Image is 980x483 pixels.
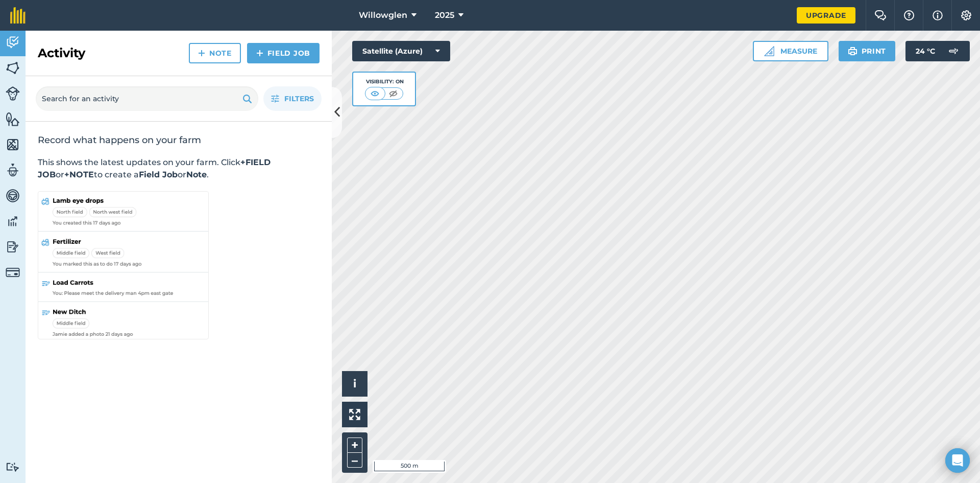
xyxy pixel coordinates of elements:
[916,41,935,61] span: 24 ° C
[342,371,367,397] button: i
[6,462,20,472] img: svg+xml;base64,PD94bWwgdmVyc2lvbj0iMS4wIiBlbmNvZGluZz0idXRmLTgiPz4KPCEtLSBHZW5lcmF0b3I6IEFkb2JlIE...
[945,448,970,473] div: Open Intercom Messenger
[6,163,20,178] img: svg+xml;base64,PD94bWwgdmVyc2lvbj0iMS4wIiBlbmNvZGluZz0idXRmLTgiPz4KPCEtLSBHZW5lcmF0b3I6IEFkb2JlIE...
[874,10,887,20] img: Two speech bubbles overlapping with the left bubble in the forefront
[933,9,943,21] img: svg+xml;base64,PHN2ZyB4bWxucz0iaHR0cDovL3d3dy53My5vcmcvMjAwMC9zdmciIHdpZHRoPSIxNyIgaGVpZ2h0PSIxNy...
[365,78,404,86] div: Visibility: On
[347,453,362,468] button: –
[353,377,356,390] span: i
[64,170,94,179] strong: +NOTE
[139,170,178,179] strong: Field Job
[352,41,450,61] button: Satellite (Azure)
[10,7,26,24] img: fieldmargin Logo
[387,88,400,99] img: svg+xml;base64,PHN2ZyB4bWxucz0iaHR0cDovL3d3dy53My5vcmcvMjAwMC9zdmciIHdpZHRoPSI1MCIgaGVpZ2h0PSI0MC...
[6,137,20,152] img: svg+xml;base64,PHN2ZyB4bWxucz0iaHR0cDovL3d3dy53My5vcmcvMjAwMC9zdmciIHdpZHRoPSI1NiIgaGVpZ2h0PSI2MC...
[764,46,774,56] img: Ruler icon
[905,41,970,61] button: 24 °C
[753,41,828,61] button: Measure
[6,60,20,76] img: svg+xml;base64,PHN2ZyB4bWxucz0iaHR0cDovL3d3dy53My5vcmcvMjAwMC9zdmciIHdpZHRoPSI1NiIgaGVpZ2h0PSI2MC...
[284,93,314,104] span: Filters
[6,265,20,280] img: svg+xml;base64,PD94bWwgdmVyc2lvbj0iMS4wIiBlbmNvZGluZz0idXRmLTgiPz4KPCEtLSBHZW5lcmF0b3I6IEFkb2JlIE...
[349,409,360,420] img: Four arrows, one pointing top left, one top right, one bottom right and the last bottom left
[903,10,915,20] img: A question mark icon
[797,7,855,24] a: Upgrade
[6,35,20,50] img: svg+xml;base64,PD94bWwgdmVyc2lvbj0iMS4wIiBlbmNvZGluZz0idXRmLTgiPz4KPCEtLSBHZW5lcmF0b3I6IEFkb2JlIE...
[38,156,320,181] p: This shows the latest updates on your farm. Click or to create a or .
[839,41,896,61] button: Print
[198,47,205,59] img: svg+xml;base64,PHN2ZyB4bWxucz0iaHR0cDovL3d3dy53My5vcmcvMjAwMC9zdmciIHdpZHRoPSIxNCIgaGVpZ2h0PSIyNC...
[369,88,381,99] img: svg+xml;base64,PHN2ZyB4bWxucz0iaHR0cDovL3d3dy53My5vcmcvMjAwMC9zdmciIHdpZHRoPSI1MCIgaGVpZ2h0PSI0MC...
[38,134,320,146] h2: Record what happens on your farm
[347,438,362,453] button: +
[189,43,241,63] a: Note
[6,239,20,255] img: svg+xml;base64,PD94bWwgdmVyc2lvbj0iMS4wIiBlbmNvZGluZz0idXRmLTgiPz4KPCEtLSBHZW5lcmF0b3I6IEFkb2JlIE...
[247,43,320,63] a: Field Job
[256,47,263,59] img: svg+xml;base64,PHN2ZyB4bWxucz0iaHR0cDovL3d3dy53My5vcmcvMjAwMC9zdmciIHdpZHRoPSIxNCIgaGVpZ2h0PSIyNC...
[6,86,20,101] img: svg+xml;base64,PD94bWwgdmVyc2lvbj0iMS4wIiBlbmNvZGluZz0idXRmLTgiPz4KPCEtLSBHZW5lcmF0b3I6IEFkb2JlIE...
[242,93,252,105] img: svg+xml;base64,PHN2ZyB4bWxucz0iaHR0cDovL3d3dy53My5vcmcvMjAwMC9zdmciIHdpZHRoPSIxOSIgaGVpZ2h0PSIyNC...
[960,10,972,20] img: A cog icon
[848,45,857,57] img: svg+xml;base64,PHN2ZyB4bWxucz0iaHR0cDovL3d3dy53My5vcmcvMjAwMC9zdmciIHdpZHRoPSIxOSIgaGVpZ2h0PSIyNC...
[38,45,85,61] h2: Activity
[263,86,322,111] button: Filters
[6,214,20,229] img: svg+xml;base64,PD94bWwgdmVyc2lvbj0iMS4wIiBlbmNvZGluZz0idXRmLTgiPz4KPCEtLSBHZW5lcmF0b3I6IEFkb2JlIE...
[435,9,454,21] span: 2025
[36,86,258,111] input: Search for an activity
[6,188,20,203] img: svg+xml;base64,PD94bWwgdmVyc2lvbj0iMS4wIiBlbmNvZGluZz0idXRmLTgiPz4KPCEtLSBHZW5lcmF0b3I6IEFkb2JlIE...
[943,41,964,61] img: svg+xml;base64,PD94bWwgdmVyc2lvbj0iMS4wIiBlbmNvZGluZz0idXRmLTgiPz4KPCEtLSBHZW5lcmF0b3I6IEFkb2JlIE...
[6,111,20,127] img: svg+xml;base64,PHN2ZyB4bWxucz0iaHR0cDovL3d3dy53My5vcmcvMjAwMC9zdmciIHdpZHRoPSI1NiIgaGVpZ2h0PSI2MC...
[186,170,207,179] strong: Note
[359,9,407,21] span: Willowglen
